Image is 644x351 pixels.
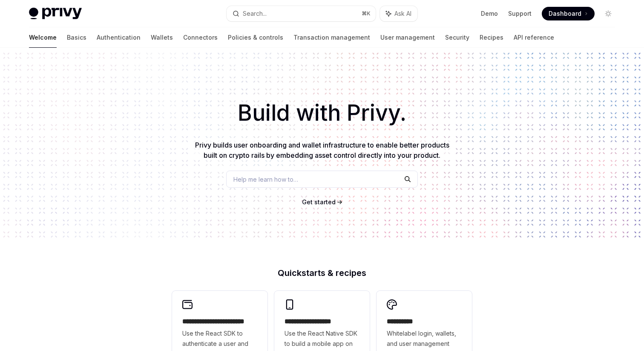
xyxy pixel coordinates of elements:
[549,9,581,18] span: Dashboard
[514,27,554,48] a: API reference
[195,141,449,160] span: Privy builds user onboarding and wallet infrastructure to enable better products built on crypto ...
[151,27,173,48] a: Wallets
[601,7,615,20] button: Toggle dark mode
[14,96,630,130] h1: Build with Privy.
[183,27,218,48] a: Connectors
[233,175,298,184] span: Help me learn how to…
[302,198,336,206] span: Get started
[227,6,376,21] button: Search...⌘K
[362,10,371,17] span: ⌘ K
[97,27,141,48] a: Authentication
[67,27,86,48] a: Basics
[394,9,411,18] span: Ask AI
[29,8,82,20] img: light logo
[172,269,472,277] h2: Quickstarts & recipes
[481,9,498,18] a: Demo
[29,27,57,48] a: Welcome
[542,7,595,20] a: Dashboard
[380,6,417,21] button: Ask AI
[293,27,370,48] a: Transaction management
[480,27,503,48] a: Recipes
[380,27,435,48] a: User management
[228,27,283,48] a: Policies & controls
[243,9,267,19] div: Search...
[302,198,336,206] a: Get started
[508,9,532,18] a: Support
[445,27,469,48] a: Security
